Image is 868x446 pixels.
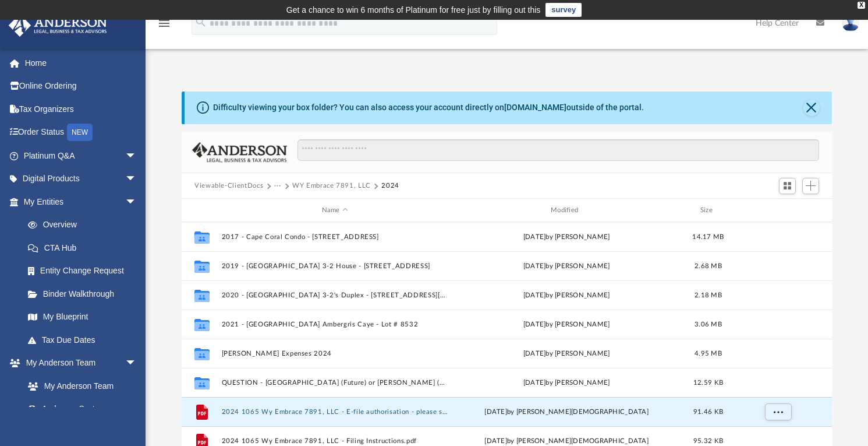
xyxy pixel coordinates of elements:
div: Size [685,205,732,216]
button: Switch to Grid View [779,178,796,194]
a: survey [545,3,582,17]
button: 2024 1065 Wy Embrace 7891, LLC - E-file authorisation - please sign.pdf [222,408,448,416]
div: Modified [453,205,680,216]
input: Search files and folders [297,139,819,161]
span: 91.46 KB [693,409,723,415]
img: Anderson Advisors Platinum Portal [5,14,111,37]
button: QUESTION - [GEOGRAPHIC_DATA] (Future) or [PERSON_NAME] (2024) [222,379,448,387]
div: id [736,205,818,216]
a: Online Ordering [8,75,154,98]
a: Order StatusNEW [8,121,154,145]
button: [PERSON_NAME] Expenses 2024 [222,350,448,357]
a: My Entitiesarrow_drop_down [8,190,154,213]
span: 4.95 MB [695,350,722,357]
a: My Anderson Team [16,374,143,398]
button: 2017 - Cape Coral Condo - [STREET_ADDRESS] [222,233,448,241]
button: Close [803,100,820,116]
a: Digital Productsarrow_drop_down [8,167,154,191]
div: [DATE] by [PERSON_NAME] [454,378,680,388]
img: User Pic [842,15,859,31]
span: arrow_drop_down [125,190,148,214]
span: 2.68 MB [695,263,722,269]
a: menu [157,22,171,30]
button: WY Embrace 7891, LLC [292,181,371,191]
div: [DATE] by [PERSON_NAME] [454,290,680,301]
span: 12.59 KB [693,380,723,386]
div: [DATE] by [PERSON_NAME] [454,232,680,243]
span: 2.18 MB [695,292,722,298]
a: CTA Hub [16,236,154,259]
div: Name [221,205,448,216]
div: [DATE] by [PERSON_NAME] [454,261,680,272]
button: 2024 [381,181,399,191]
a: Entity Change Request [16,259,154,283]
a: My Anderson Teamarrow_drop_down [8,352,148,375]
button: 2024 1065 Wy Embrace 7891, LLC - Filing Instructions.pdf [222,437,448,445]
span: 95.32 KB [693,438,723,444]
i: menu [157,16,171,30]
div: Difficulty viewing your box folder? You can also access your account directly on outside of the p... [213,101,644,114]
i: search [194,16,207,29]
div: [DATE] by [PERSON_NAME][DEMOGRAPHIC_DATA] [454,407,680,417]
button: Add [802,178,820,194]
a: Overview [16,213,154,237]
span: 3.06 MB [695,321,722,328]
span: 14.17 MB [692,234,724,240]
span: arrow_drop_down [125,144,148,168]
a: Tax Due Dates [16,328,154,352]
span: arrow_drop_down [125,167,148,191]
div: Get a chance to win 6 months of Platinum for free just by filling out this [286,3,541,17]
button: Viewable-ClientDocs [194,181,263,191]
button: 2020 - [GEOGRAPHIC_DATA] 3-2's Duplex - [STREET_ADDRESS][US_STATE] [222,292,448,299]
div: id [187,205,216,216]
a: Platinum Q&Aarrow_drop_down [8,144,154,167]
span: arrow_drop_down [125,352,148,375]
a: Binder Walkthrough [16,282,154,305]
a: My Blueprint [16,305,148,329]
button: 2021 - [GEOGRAPHIC_DATA] Ambergris Caye - Lot # 8532 [222,321,448,328]
div: NEW [67,124,93,141]
a: Home [8,51,154,75]
button: 2019 - [GEOGRAPHIC_DATA] 3-2 House - [STREET_ADDRESS] [222,262,448,270]
button: ··· [274,181,282,191]
div: [DATE] by [PERSON_NAME] [454,319,680,330]
a: Tax Organizers [8,97,154,121]
div: close [858,2,865,9]
a: Anderson System [16,398,148,421]
a: [DOMAIN_NAME] [504,103,566,112]
div: [DATE] by [PERSON_NAME] [454,349,680,359]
